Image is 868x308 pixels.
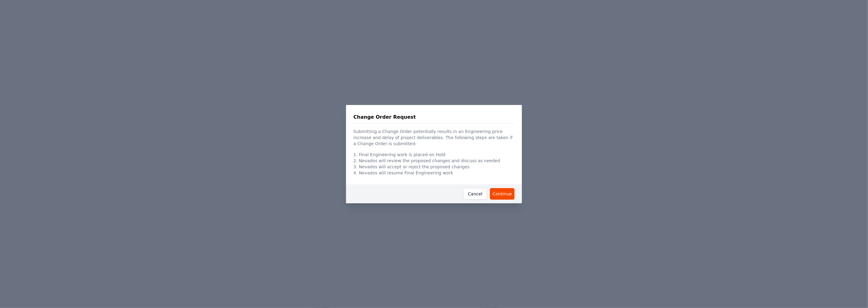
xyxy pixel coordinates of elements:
h3: Change Order Request [353,114,416,121]
button: Continue [490,188,515,200]
li: Nevados will review the proposed changes and discuss as needed [353,158,515,164]
button: Cancel [463,188,487,200]
li: Nevados will accept or reject the proposed changes [353,164,515,170]
li: Nevados will resume Final Engineering work [353,170,515,176]
p: Submitting a Change Order potentially results in an Engineering price increase and delay of proje... [353,124,515,152]
li: Final Engineering work is placed on Hold [353,152,515,158]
